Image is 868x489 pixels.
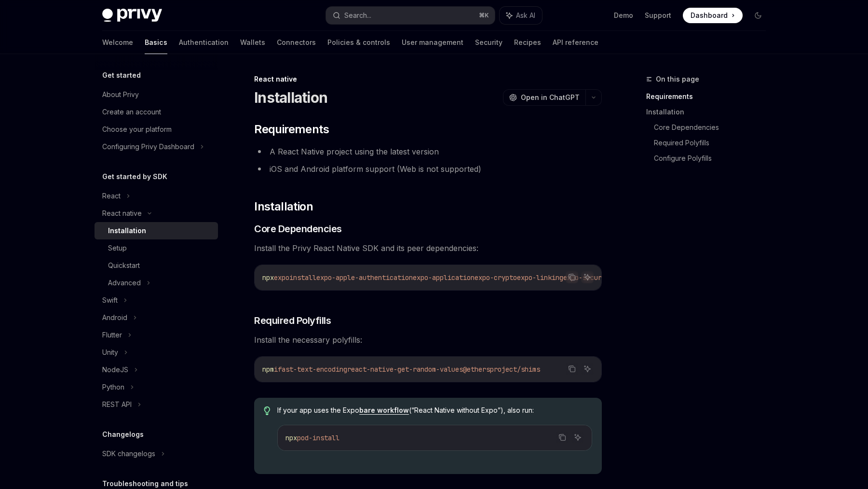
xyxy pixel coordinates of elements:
div: SDK changelogs [102,448,155,460]
button: Copy the contents from the code block [566,271,578,283]
div: NodeJS [102,364,128,376]
span: Dashboard [691,11,728,20]
span: npm [262,365,274,374]
a: Policies & controls [327,31,390,54]
span: expo-linking [517,273,563,282]
div: Unity [102,347,118,358]
div: Installation [108,225,146,237]
div: Python [102,381,124,393]
a: API reference [553,31,598,54]
span: expo-apple-authentication [316,273,413,282]
span: pod-install [297,433,339,442]
a: Support [645,11,671,20]
a: Wallets [240,31,265,54]
h1: Installation [254,89,327,106]
span: i [274,365,278,374]
span: expo-secure-store [563,273,629,282]
span: expo-crypto [475,273,517,282]
button: Open in ChatGPT [503,89,585,106]
a: User management [402,31,463,54]
span: npx [262,273,274,282]
span: npx [285,433,297,442]
a: Dashboard [683,8,743,23]
a: Recipes [514,31,541,54]
button: Copy the contents from the code block [566,363,578,375]
h5: Get started [102,70,141,81]
div: React native [254,74,602,84]
a: Welcome [102,31,133,54]
span: fast-text-encoding [278,365,347,374]
a: Installation [95,222,218,239]
div: Swift [102,294,118,306]
div: Configuring Privy Dashboard [102,141,194,153]
a: About Privy [95,86,218,103]
button: Copy the contents from the code block [556,431,569,444]
a: Required Polyfills [654,135,773,151]
div: Quickstart [108,260,140,271]
span: Open in ChatGPT [521,93,580,102]
div: Advanced [108,277,141,289]
button: Toggle dark mode [750,8,766,23]
span: Requirements [254,122,329,137]
img: dark logo [102,9,162,22]
span: react-native-get-random-values [347,365,463,374]
div: REST API [102,399,132,410]
svg: Tip [264,406,271,415]
span: Install the Privy React Native SDK and its peer dependencies: [254,241,602,255]
a: Connectors [277,31,316,54]
a: Demo [614,11,633,20]
button: Search...⌘K [326,7,495,24]
a: Quickstart [95,257,218,274]
li: A React Native project using the latest version [254,145,602,158]
h5: Changelogs [102,429,144,440]
span: install [289,273,316,282]
div: Search... [344,10,371,21]
li: iOS and Android platform support (Web is not supported) [254,162,602,176]
button: Ask AI [571,431,584,444]
button: Ask AI [581,271,594,283]
span: expo-application [413,273,475,282]
div: Create an account [102,106,161,118]
a: Setup [95,239,218,257]
a: Core Dependencies [654,120,773,135]
span: Installation [254,199,313,214]
a: Installation [646,104,773,120]
a: Configure Polyfills [654,151,773,166]
span: Install the necessary polyfills: [254,333,602,347]
div: Setup [108,242,127,254]
div: Choose your platform [102,124,172,135]
div: About Privy [102,89,139,100]
div: Flutter [102,329,122,341]
a: Requirements [646,89,773,104]
div: React [102,190,121,202]
span: @ethersproject/shims [463,365,540,374]
button: Ask AI [581,363,594,375]
div: Android [102,312,127,323]
a: Authentication [179,31,229,54]
button: Ask AI [500,7,542,24]
a: bare workflow [359,406,409,415]
span: ⌘ K [479,12,489,19]
a: Basics [145,31,167,54]
a: Choose your platform [95,121,218,138]
span: Core Dependencies [254,222,342,236]
span: If your app uses the Expo (“React Native without Expo”), also run: [277,405,592,415]
span: On this page [656,73,699,85]
div: React native [102,208,142,219]
a: Create an account [95,103,218,121]
a: Security [475,31,502,54]
span: expo [274,273,289,282]
h5: Get started by SDK [102,171,167,182]
span: Ask AI [516,11,535,20]
span: Required Polyfills [254,314,331,327]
